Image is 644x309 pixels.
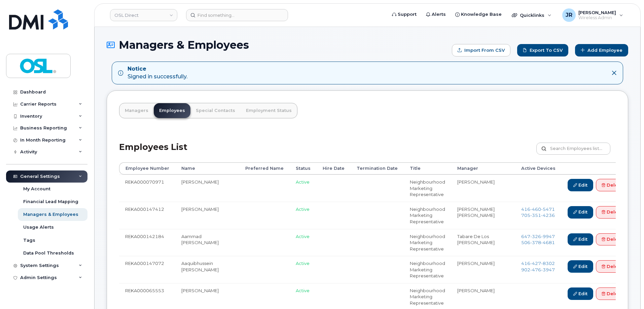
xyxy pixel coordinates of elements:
span: 351 [530,213,541,218]
h1: Managers & Employees [107,39,449,51]
a: Managers [119,103,154,118]
a: 4164278302 [521,261,555,266]
strong: Notice [128,65,187,73]
form: Import from CSV [452,44,510,56]
a: Edit [568,179,593,191]
td: Neighbourhood Marketing Representative [404,229,451,256]
span: 705 [521,213,555,218]
li: [PERSON_NAME] [457,212,509,219]
td: Aammad [PERSON_NAME] [175,229,239,256]
span: Active [296,179,310,185]
span: 5471 [541,206,555,212]
a: Edit [568,233,593,246]
td: REKA000142184 [119,229,175,256]
a: Edit [568,260,593,273]
li: [PERSON_NAME] [457,206,509,213]
span: 378 [530,240,541,245]
span: 9947 [541,234,555,239]
td: REKA000147412 [119,202,175,229]
td: Neighbourhood Marketing Representative [404,202,451,229]
span: 506 [521,240,555,245]
li: [PERSON_NAME] [457,287,509,294]
a: Delete [596,233,628,246]
th: Active Devices [515,162,562,175]
th: Title [404,162,451,175]
span: 8302 [541,261,555,266]
a: Employment Status [241,103,297,118]
th: Manager [451,162,515,175]
a: 5063784681 [521,240,555,245]
th: Hire Date [317,162,351,175]
h2: Employees List [119,143,187,162]
span: 902 [521,267,555,272]
a: Delete [596,206,628,219]
span: 427 [530,261,541,266]
td: REKA000070971 [119,175,175,202]
a: 4164605471 [521,206,555,212]
a: Delete [596,179,628,191]
span: Active [296,261,310,266]
th: Termination Date [351,162,404,175]
td: Neighbourhood Marketing Representative [404,175,451,202]
a: Special Contacts [190,103,241,118]
span: 460 [530,206,541,212]
a: Add Employee [575,44,628,56]
a: Edit [568,287,593,300]
a: Employees [154,103,190,118]
td: [PERSON_NAME] [175,175,239,202]
th: Name [175,162,239,175]
li: Tabare De Los [PERSON_NAME] [457,233,509,246]
th: Preferred Name [239,162,290,175]
li: [PERSON_NAME] [457,260,509,267]
a: Edit [568,206,593,219]
li: [PERSON_NAME] [457,179,509,185]
a: Delete [596,287,628,300]
a: 9024763947 [521,267,555,272]
span: 4681 [541,240,555,245]
span: Active [296,288,310,293]
a: 7053514236 [521,213,555,218]
th: Status [290,162,317,175]
span: 476 [530,267,541,272]
span: 326 [530,234,541,239]
a: 6473269947 [521,234,555,239]
a: Delete [596,260,628,273]
span: 4236 [541,213,555,218]
span: 3947 [541,267,555,272]
span: 416 [521,261,555,266]
td: [PERSON_NAME] [175,202,239,229]
td: Aaquibhussein [PERSON_NAME] [175,256,239,283]
a: Export to CSV [517,44,568,56]
span: 416 [521,206,555,212]
th: Employee Number [119,162,175,175]
span: Active [296,206,310,212]
td: REKA000147072 [119,256,175,283]
div: Signed in successfully. [128,65,187,81]
td: Neighbourhood Marketing Representative [404,256,451,283]
span: Active [296,234,310,239]
span: 647 [521,234,555,239]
